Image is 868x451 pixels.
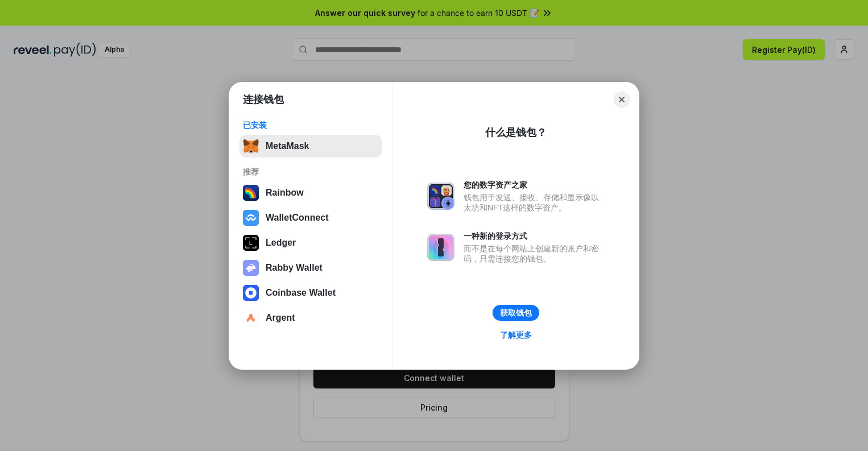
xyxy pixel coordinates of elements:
button: Coinbase Wallet [239,282,382,304]
div: 推荐 [243,167,379,177]
img: svg+xml,%3Csvg%20fill%3D%22none%22%20height%3D%2233%22%20viewBox%3D%220%200%2035%2033%22%20width%... [243,138,259,154]
h1: 连接钱包 [243,93,284,106]
div: 了解更多 [500,330,532,340]
div: 一种新的登录方式 [464,231,605,241]
img: svg+xml,%3Csvg%20xmlns%3D%22http%3A%2F%2Fwww.w3.org%2F2000%2Fsvg%22%20width%3D%2228%22%20height%3... [243,235,259,251]
div: 什么是钱包？ [485,126,547,139]
img: svg+xml,%3Csvg%20width%3D%2228%22%20height%3D%2228%22%20viewBox%3D%220%200%2028%2028%22%20fill%3D... [243,310,259,326]
button: MetaMask [239,135,382,158]
img: svg+xml,%3Csvg%20xmlns%3D%22http%3A%2F%2Fwww.w3.org%2F2000%2Fsvg%22%20fill%3D%22none%22%20viewBox... [427,234,454,261]
img: svg+xml,%3Csvg%20width%3D%2228%22%20height%3D%2228%22%20viewBox%3D%220%200%2028%2028%22%20fill%3D... [243,285,259,301]
img: svg+xml,%3Csvg%20xmlns%3D%22http%3A%2F%2Fwww.w3.org%2F2000%2Fsvg%22%20fill%3D%22none%22%20viewBox... [243,260,259,276]
button: 获取钱包 [493,305,539,321]
img: svg+xml,%3Csvg%20width%3D%22120%22%20height%3D%22120%22%20viewBox%3D%220%200%20120%20120%22%20fil... [243,185,259,201]
div: MetaMask [266,141,309,151]
div: 您的数字资产之家 [464,180,605,190]
img: svg+xml,%3Csvg%20width%3D%2228%22%20height%3D%2228%22%20viewBox%3D%220%200%2028%2028%22%20fill%3D... [243,210,259,226]
div: 而不是在每个网站上创建新的账户和密码，只需连接您的钱包。 [464,243,605,264]
button: Close [614,92,630,107]
div: 已安装 [243,120,379,130]
div: WalletConnect [266,213,329,223]
button: Ledger [239,231,382,254]
div: Ledger [266,238,296,248]
button: Argent [239,307,382,329]
div: 钱包用于发送、接收、存储和显示像以太坊和NFT这样的数字资产。 [464,192,605,213]
a: 了解更多 [493,328,539,342]
button: Rainbow [239,181,382,204]
div: Rabby Wallet [266,263,323,273]
div: Coinbase Wallet [266,288,336,298]
button: WalletConnect [239,206,382,229]
img: svg+xml,%3Csvg%20xmlns%3D%22http%3A%2F%2Fwww.w3.org%2F2000%2Fsvg%22%20fill%3D%22none%22%20viewBox... [427,183,454,210]
button: Rabby Wallet [239,256,382,279]
div: Argent [266,313,295,323]
div: Rainbow [266,188,304,198]
div: 获取钱包 [500,308,532,318]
